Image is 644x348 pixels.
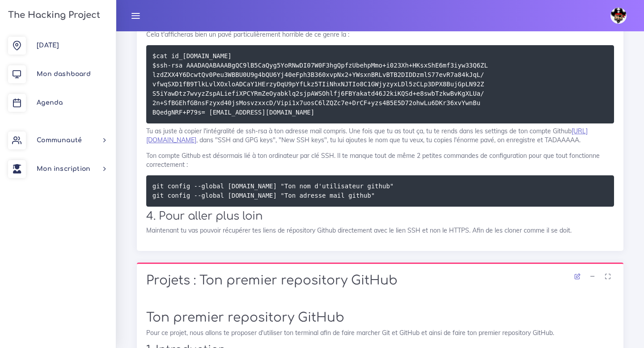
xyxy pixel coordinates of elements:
span: Mon dashboard [37,71,91,77]
a: [URL][DOMAIN_NAME] [146,127,588,144]
h3: The Hacking Project [5,10,100,20]
img: avatar [610,8,627,24]
h1: Projets : Ton premier repository GitHub [146,273,614,289]
span: Communauté [37,137,82,144]
h1: Ton premier repository GitHub [146,310,614,326]
p: Tu as juste à copier l'intégralité de ssh-rsa à ton adresse mail compris. Une fois que tu as tout... [146,127,614,145]
p: Maintenant tu vas pouvoir récupérer tes liens de répository Github directement avec le lien SSH e... [146,226,614,235]
span: Mon inscription [37,166,90,172]
p: Pour ce projet, nous allons te proposer d'utiliser ton terminal afin de faire marcher Git et GitH... [146,328,614,337]
h2: 4. Pour aller plus loin [146,210,614,223]
span: Agenda [37,99,63,106]
code: $cat id_[DOMAIN_NAME] $ssh-rsa AAADAQABAAABgQC9lB5CaQyg5YoRNwDI07W0F3hgQpfzUbehpMmo+i023Xh+HKsxSh... [153,51,488,117]
p: Ton compte Github est désormais lié à ton ordinateur par clé SSH. Il te manque tout de même 2 pet... [146,151,614,170]
p: Cela t'afficheras bien un pavé particulièrement horrible de ce genre la : [146,30,614,39]
code: git config --global [DOMAIN_NAME] "Ton nom d'utilisateur github" git config --global [DOMAIN_NAME... [153,181,394,200]
span: [DATE] [37,42,59,49]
